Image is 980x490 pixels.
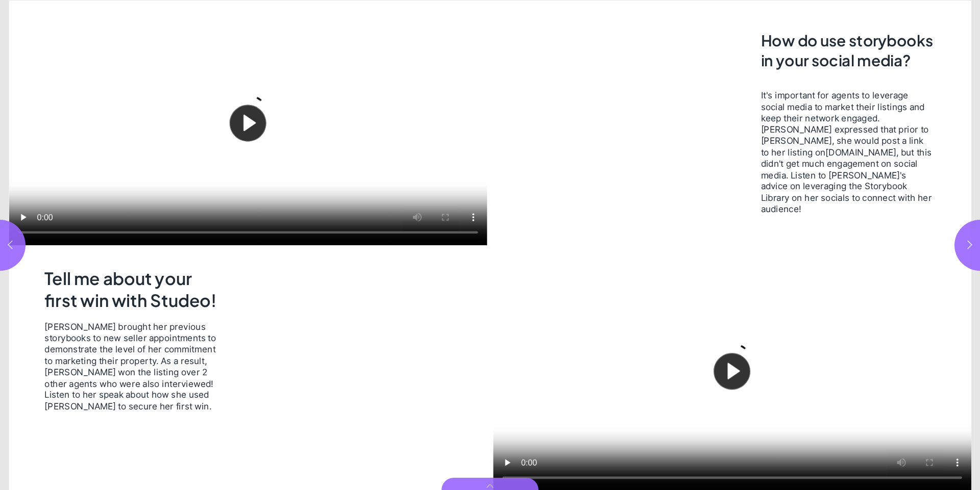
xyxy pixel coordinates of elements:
h2: Tell me about your first win with Studeo! [44,267,225,312]
h2: How do use storybooks in your social media? [761,31,936,80]
span: It's important for agents to leverage social media to market their listings and keep their networ... [761,89,933,214]
a: [DOMAIN_NAME] [825,146,896,158]
span: [PERSON_NAME] brought her previous storybooks to new seller appointments to demonstrate the level... [44,321,223,411]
